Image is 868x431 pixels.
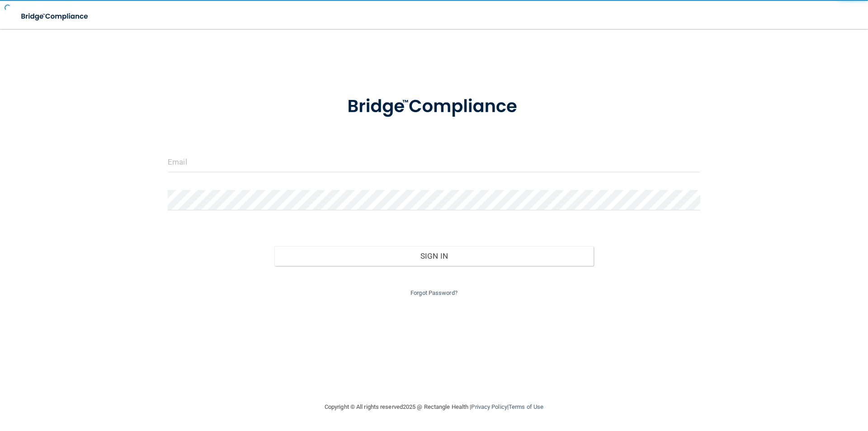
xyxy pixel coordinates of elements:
button: Sign In [274,246,594,266]
div: Copyright © All rights reserved 2025 @ Rectangle Health | | [269,393,599,422]
img: bridge_compliance_login_screen.278c3ca4.svg [14,7,97,26]
img: bridge_compliance_login_screen.278c3ca4.svg [329,83,539,130]
a: Privacy Policy [471,403,507,410]
a: Forgot Password? [410,289,458,296]
a: Terms of Use [509,403,543,410]
input: Email [168,152,700,172]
